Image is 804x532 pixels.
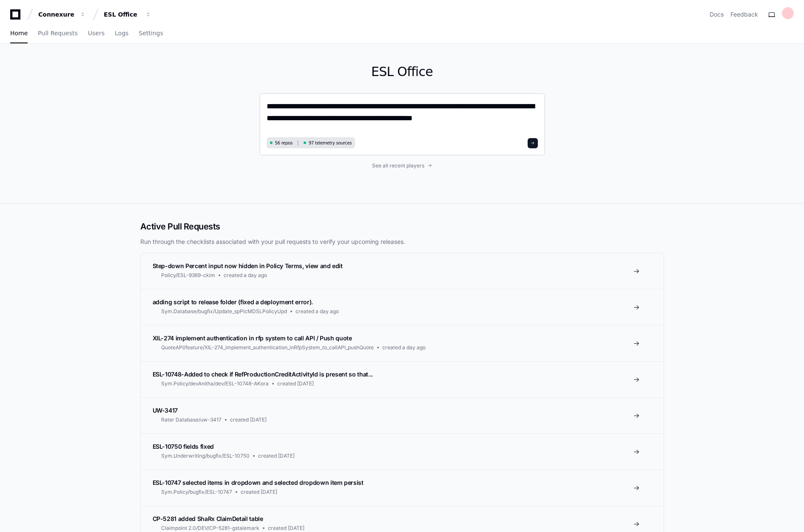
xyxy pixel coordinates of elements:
span: Claimpoint 2.0/DEV/CP-5281-gstalemark [161,525,259,532]
a: Home [10,24,28,43]
a: Users [88,24,105,43]
span: 56 repos [275,140,293,146]
span: Users [88,31,105,36]
span: ESL-10747 selected items in dropdown and selected dropdown item persist [153,479,364,486]
span: adding script to release folder (fixed a deployment error). [153,298,313,306]
a: Pull Requests [38,24,77,43]
span: Settings [139,31,163,36]
a: UW-3417Rater Database/uw-3417created [DATE] [141,397,664,433]
span: created a day ago [224,272,267,279]
a: See all recent players [259,162,545,169]
a: ESL-10747 selected items in dropdown and selected dropdown item persistSym.Policy/bugfix/ESL-1074... [141,470,664,506]
span: Sym.Database/bugfix/Update_spPlcMDSLPolicyUpd [161,308,287,315]
h1: ESL Office [259,64,545,79]
span: 97 telemetry sources [309,140,352,146]
span: created [DATE] [241,489,277,495]
span: created [DATE] [230,416,267,423]
a: Settings [139,24,163,43]
button: Connexure [35,7,89,22]
a: XIL-274 implement authentication in rfp system to call API / Push quoteQuoteAPI/feature/XIL-274_i... [141,325,664,361]
a: ESL-10748-Added to check if RefProductionCreditActivityId is present so that...Sym.Policy/devAnit... [141,361,664,397]
span: created [DATE] [258,453,295,459]
span: created [DATE] [268,525,304,532]
div: Connexure [38,10,75,19]
span: Logs [115,31,128,36]
span: ESL-10750 fields fixed [153,443,214,450]
span: UW-3417 [153,407,178,414]
span: Pull Requests [38,31,77,36]
span: CP-5281 added ShaRx ClaimDetail table [153,515,263,522]
span: QuoteAPI/feature/XIL-274_implement_authentication_inRfpSystem_to_callAPI_pushQuote [161,344,374,351]
a: Logs [115,24,128,43]
button: ESL Office [100,7,155,22]
a: Docs [710,10,724,19]
button: Feedback [730,10,758,19]
span: Step-down Percent input now hidden in Policy Terms, view and edit [153,262,343,269]
span: ESL-10748-Added to check if RefProductionCreditActivityId is present so that... [153,371,373,378]
span: Sym.Policy/devAnitha/dev/ESL-10748-AKora [161,380,269,387]
a: Step-down Percent input now hidden in Policy Terms, view and editPolicy/ESL-9369-ckimcreated a da... [141,253,664,289]
span: Sym.Underwriting/bugfix/ESL-10750 [161,453,250,459]
a: adding script to release folder (fixed a deployment error).Sym.Database/bugfix/Update_spPlcMDSLPo... [141,289,664,325]
span: created [DATE] [277,380,314,387]
span: Policy/ESL-9369-ckim [161,272,215,279]
span: created a day ago [382,344,426,351]
a: ESL-10750 fields fixedSym.Underwriting/bugfix/ESL-10750created [DATE] [141,433,664,470]
div: ESL Office [104,10,140,19]
span: Sym.Policy/bugfix/ESL-10747 [161,489,232,495]
span: Home [10,31,28,36]
span: See all recent players [372,162,424,169]
span: created a day ago [295,308,339,315]
span: Rater Database/uw-3417 [161,416,222,423]
p: Run through the checklists associated with your pull requests to verify your upcoming releases. [140,238,664,246]
h2: Active Pull Requests [140,221,664,232]
span: XIL-274 implement authentication in rfp system to call API / Push quote [153,334,352,342]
